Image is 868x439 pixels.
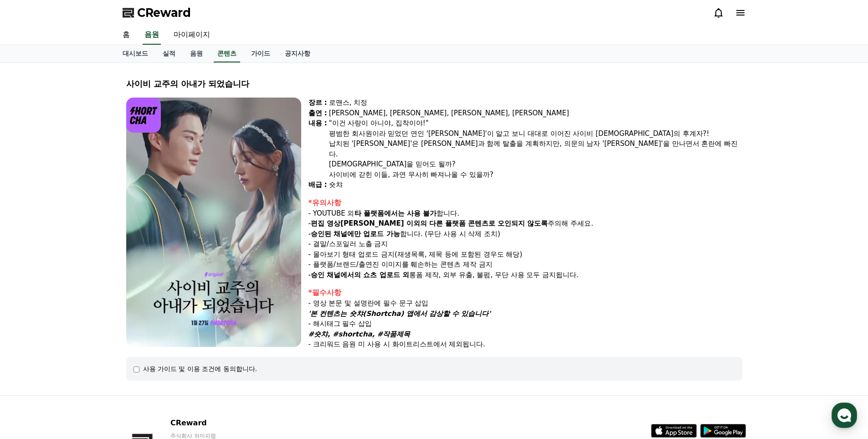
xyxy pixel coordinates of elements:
[126,98,161,133] img: logo
[308,310,491,318] strong: '본 컨텐츠는 숏챠(Shortcha) 앱에서 감상할 수 있습니다'
[143,26,161,45] a: 음원
[308,229,742,239] p: - 합니다. (무단 사용 시 삭제 조치)
[123,5,191,20] a: CReward
[115,26,137,45] a: 홈
[329,108,742,119] div: [PERSON_NAME], [PERSON_NAME], [PERSON_NAME], [PERSON_NAME]
[308,249,742,260] p: - 몰아보기 형태 업로드 금지(재생목록, 제목 등에 포함된 경우도 해당)
[308,319,742,329] div: - 해시태그 필수 삽입
[308,270,742,280] p: - 롱폼 제작, 외부 유출, 불펌, 무단 사용 모두 금지됩니다.
[166,26,217,45] a: 마이페이지
[308,118,327,180] div: 내용 :
[244,45,277,62] a: 가이드
[329,139,742,159] div: 납치된 '[PERSON_NAME]'은 [PERSON_NAME]과 함께 탈출을 계획하지만, 의문의 남자 '[PERSON_NAME]'을 만나면서 혼란에 빠진다.
[329,129,742,139] div: 평범한 회사원이라 믿었던 연인 '[PERSON_NAME]'이 알고 보니 대대로 이어진 사이비 [DEMOGRAPHIC_DATA]의 후계자?!
[329,170,742,180] div: 사이비에 갇힌 이들, 과연 무사히 빠져나올 수 있을까?
[308,108,327,119] div: 출연 :
[308,259,742,270] p: - 플랫폼/브랜드/출연진 이미지를 훼손하는 콘텐츠 제작 금지
[126,98,301,347] img: video
[143,364,257,373] div: 사용 가이드 및 이용 조건에 동의합니다.
[311,271,409,279] strong: 승인 채널에서의 쇼츠 업로드 외
[329,118,742,129] div: "이건 사랑이 아니야, 집착이야!"
[308,218,742,229] p: - 주의해 주세요.
[329,98,742,108] div: 로맨스, 치정
[308,287,742,298] div: *필수사항
[311,219,427,227] strong: 편집 영상[PERSON_NAME] 이외의
[183,45,210,62] a: 음원
[329,159,742,170] div: [DEMOGRAPHIC_DATA]을 믿어도 될까?
[308,330,411,338] strong: #숏챠, #shortcha, #작품제목
[308,239,742,249] p: - 결말/스포일러 노출 금지
[329,180,742,190] div: 숏챠
[137,5,191,20] span: CReward
[311,230,400,238] strong: 승인된 채널에만 업로드 가능
[115,45,155,62] a: 대시보드
[308,208,742,219] p: - YOUTUBE 외 합니다.
[214,45,240,62] a: 콘텐츠
[126,77,742,90] div: 사이비 교주의 아내가 되었습니다
[308,197,742,208] div: *유의사항
[308,98,327,108] div: 장르 :
[308,339,742,350] div: - 크리워드 음원 미 사용 시 화이트리스트에서 제외됩니다.
[277,45,318,62] a: 공지사항
[308,298,742,309] div: - 영상 본문 및 설명란에 필수 문구 삽입
[308,180,327,190] div: 배급 :
[155,45,183,62] a: 실적
[429,219,548,227] strong: 다른 플랫폼 콘텐츠로 오인되지 않도록
[170,418,282,429] p: CReward
[354,209,437,217] strong: 타 플랫폼에서는 사용 불가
